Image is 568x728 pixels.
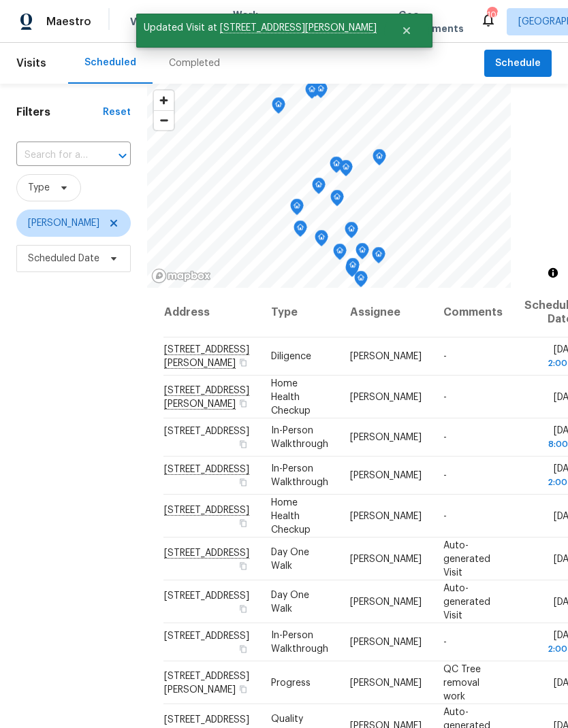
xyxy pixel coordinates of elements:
span: [PERSON_NAME] [350,392,422,401]
input: Search for an address... [16,145,93,166]
span: Auto-generated Visit [443,540,490,577]
span: - [443,392,447,401]
div: Scheduled [84,56,136,69]
div: Map marker [333,244,347,265]
button: Copy Address [237,476,249,489]
h1: Filters [16,105,103,119]
span: [PERSON_NAME] [350,597,422,606]
div: Map marker [345,222,358,243]
th: Assignee [339,288,432,337]
div: Map marker [346,258,360,279]
span: [PERSON_NAME] [28,216,99,230]
button: Zoom out [154,110,174,130]
div: Map marker [356,243,369,264]
span: Day One Walk [271,547,309,570]
span: QC Tree removal work [443,664,481,701]
span: [STREET_ADDRESS] [164,714,249,724]
span: - [443,352,447,361]
span: - [443,471,447,480]
a: Mapbox homepage [151,268,211,284]
button: Open [113,146,132,165]
span: [PERSON_NAME] [350,638,422,647]
span: Visits [130,15,158,29]
div: Map marker [314,82,328,103]
span: Work Orders [233,8,268,35]
th: Address [163,288,260,337]
span: [PERSON_NAME] [350,511,422,520]
span: Scheduled Date [28,252,99,265]
div: 109 [487,8,496,22]
div: Map marker [372,247,385,268]
span: - [443,433,447,442]
div: Map marker [312,178,326,199]
span: [PERSON_NAME] [350,433,422,442]
span: Diligence [271,352,311,361]
span: Day One Walk [271,590,309,613]
span: [STREET_ADDRESS] [164,631,249,641]
div: Reset [103,105,131,119]
div: Map marker [345,261,359,282]
div: Map marker [315,230,328,251]
span: Updated Visit at [136,14,384,42]
button: Copy Address [237,559,249,572]
span: Progress [271,678,311,687]
span: Maestro [46,15,91,29]
button: Schedule [484,50,552,78]
button: Zoom in [154,90,174,110]
div: Map marker [305,82,319,103]
span: [STREET_ADDRESS] [164,427,249,436]
span: Home Health Checkup [271,378,311,415]
div: Completed [169,56,220,70]
span: - [443,638,447,647]
span: [STREET_ADDRESS] [164,591,249,600]
span: Zoom out [154,111,174,130]
button: Copy Address [237,682,249,695]
span: Toggle attribution [549,265,557,280]
span: In-Person Walkthrough [271,426,328,449]
button: Copy Address [237,397,249,409]
button: Toggle attribution [545,265,561,281]
div: Map marker [354,271,368,292]
span: [STREET_ADDRESS][PERSON_NAME] [164,671,249,694]
span: - [443,511,447,520]
span: Type [28,181,50,195]
span: [PERSON_NAME] [350,471,422,480]
th: Comments [432,288,514,337]
button: Copy Address [237,602,249,614]
button: Copy Address [237,516,249,529]
span: Visits [16,48,46,78]
div: Map marker [294,220,307,242]
th: Type [260,288,339,337]
button: Copy Address [237,643,249,655]
div: Map marker [339,160,353,181]
span: Home Health Checkup [271,497,311,534]
canvas: Map [147,84,511,288]
span: Auto-generated Visit [443,583,490,620]
div: Map marker [330,190,344,211]
button: Close [384,17,429,44]
span: [PERSON_NAME] [350,554,422,563]
button: Copy Address [237,357,249,369]
span: In-Person Walkthrough [271,631,328,654]
span: [PERSON_NAME] [350,352,422,361]
div: Map marker [330,156,343,178]
span: In-Person Walkthrough [271,464,328,487]
div: Map marker [272,97,285,118]
span: [PERSON_NAME] [350,678,422,687]
span: Schedule [495,55,541,72]
button: Copy Address [237,438,249,450]
div: Map marker [290,199,304,220]
div: Map marker [373,149,386,170]
span: Geo Assignments [398,8,464,35]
